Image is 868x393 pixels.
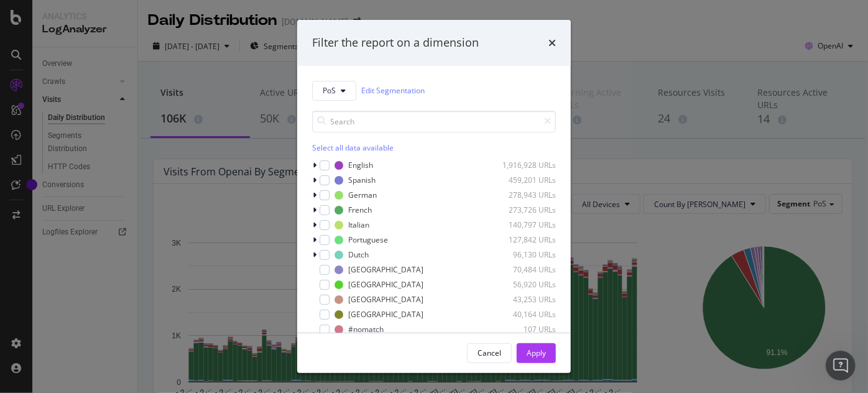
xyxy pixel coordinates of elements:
[348,249,369,260] div: Dutch
[348,190,377,200] div: German
[495,205,556,215] div: 273,726 URLs
[348,160,373,170] div: English
[348,309,423,320] div: [GEOGRAPHIC_DATA]
[495,220,556,230] div: 140,797 URLs
[348,264,423,275] div: [GEOGRAPHIC_DATA]
[478,348,501,358] div: Cancel
[312,81,356,101] button: PoS
[312,35,479,51] div: Filter the report on a dimension
[348,294,423,305] div: [GEOGRAPHIC_DATA]
[495,249,556,260] div: 96,130 URLs
[348,220,369,230] div: Italian
[495,175,556,185] div: 459,201 URLs
[361,84,425,97] a: Edit Segmentation
[548,35,556,51] div: times
[495,264,556,275] div: 70,484 URLs
[495,160,556,170] div: 1,916,928 URLs
[348,324,384,335] div: #nomatch
[826,351,856,381] iframe: Intercom live chat
[348,279,423,290] div: [GEOGRAPHIC_DATA]
[467,343,512,363] button: Cancel
[348,205,372,215] div: French
[495,190,556,200] div: 278,943 URLs
[297,20,571,373] div: modal
[527,348,546,358] div: Apply
[495,324,556,335] div: 107 URLs
[348,234,388,245] div: Portuguese
[495,279,556,290] div: 56,920 URLs
[495,294,556,305] div: 43,253 URLs
[312,142,556,153] div: Select all data available
[323,85,336,96] span: PoS
[312,111,556,132] input: Search
[517,343,556,363] button: Apply
[348,175,376,185] div: Spanish
[495,234,556,245] div: 127,842 URLs
[495,309,556,320] div: 40,164 URLs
